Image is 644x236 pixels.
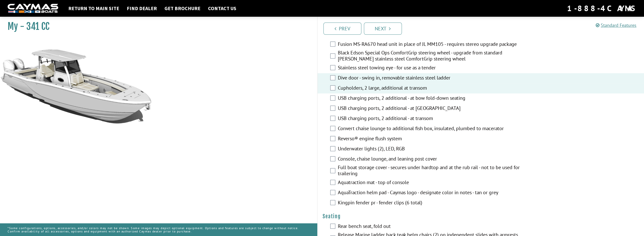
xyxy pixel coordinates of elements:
label: Dive door - swing in, removable stainless steel ladder [338,75,522,82]
label: Full boat storage cover - secures under hardtop and at the rub rail - not to be used for trailering [338,164,522,178]
a: Find Dealer [124,5,159,12]
label: Underwater lights (2), LED, RGB [338,146,522,153]
img: white-logo-c9c8dbefe5ff5ceceb0f0178aa75bf4bb51f6bca0971e226c86eb53dfe498488.png [8,4,58,13]
label: Cupholders, 2 large, additional at transom [338,85,522,92]
label: Console, chaise lounge, and leaning post cover [338,156,522,163]
label: Aquatraction mat - top of console [338,179,522,187]
label: Convert chaise lounge to additional fish box, insulated, plumbed to macerator [338,125,522,133]
a: Contact Us [205,5,239,12]
a: Return to main site [66,5,122,12]
div: 1-888-4CAYMAS [567,3,636,14]
label: USB charging ports, 2 additional - at [GEOGRAPHIC_DATA] [338,105,522,112]
label: Reverso® engine flush system [338,135,522,143]
label: USB charging ports, 2 additional - at bow fold-down seating [338,95,522,102]
label: Black Edson Special Ops ComfortGrip steering wheel - upgrade from standard [PERSON_NAME] stainles... [338,50,522,63]
p: *Some configurations, options, accessories, and/or colors may not be shown. Some images may depic... [8,224,309,235]
label: Rear bench seat, fold out [338,223,522,230]
h1: My - 341 CC [8,21,304,32]
label: Fusion MS-RA670 head unit in place of JL MM105 - requires stereo upgrade package [338,41,522,48]
label: Kingpin fender pr - fender clips (6 total) [338,200,522,207]
a: Next [364,23,402,35]
a: Prev [323,23,361,35]
label: AquaTraction helm pad - Caymas logo - designate color in notes - tan or grey [338,189,522,197]
label: Stainless steel towing eye - for use as a tender [338,65,522,72]
a: Get Brochure [162,5,203,12]
a: Standard Features [596,22,636,28]
h4: Seating [323,213,639,220]
label: USB charging ports, 2 additional - at transom [338,115,522,123]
